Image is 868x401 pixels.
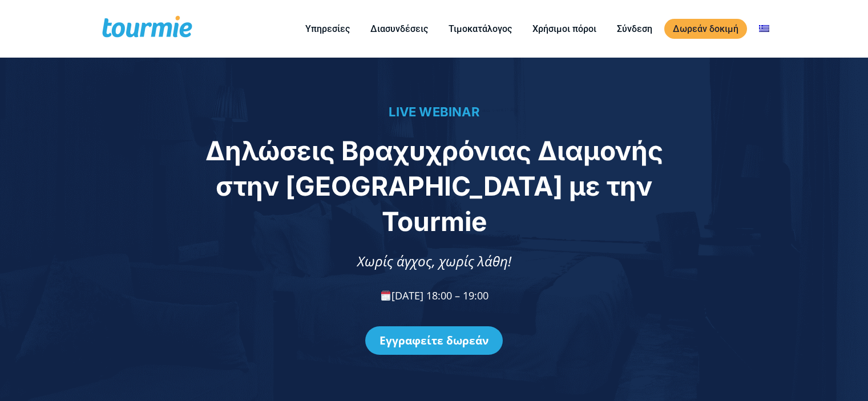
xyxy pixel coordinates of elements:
[750,22,778,36] a: Αλλαγή σε
[524,22,605,36] a: Χρήσιμοι πόροι
[608,22,661,36] a: Σύνδεση
[389,104,479,119] span: LIVE WEBINAR
[357,252,511,270] span: Χωρίς άγχος, χωρίς λάθη!
[380,289,488,302] span: [DATE] 18:00 – 19:00
[362,22,437,36] a: Διασυνδέσεις
[664,19,747,39] a: Δωρεάν δοκιμή
[297,22,358,36] a: Υπηρεσίες
[365,326,503,355] a: Εγγραφείτε δωρεάν
[205,135,663,237] span: Δηλώσεις Βραχυχρόνιας Διαμονής στην [GEOGRAPHIC_DATA] με την Tourmie
[440,22,520,36] a: Τιμοκατάλογος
